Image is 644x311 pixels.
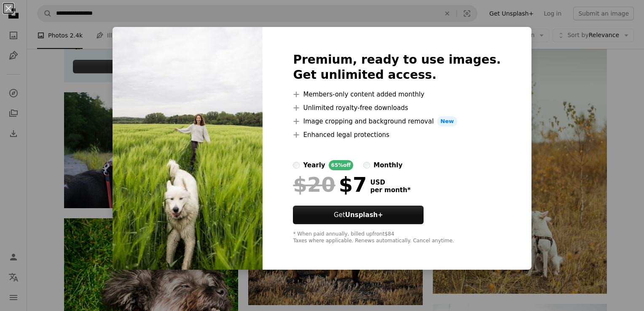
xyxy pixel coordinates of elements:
[329,160,354,170] div: 65% off
[293,231,501,244] div: * When paid annually, billed upfront $84 Taxes where applicable. Renews automatically. Cancel any...
[437,116,457,126] span: New
[293,103,501,113] li: Unlimited royalty-free downloads
[293,174,335,196] span: $20
[373,160,402,170] div: monthly
[345,211,383,219] strong: Unsplash+
[293,130,501,140] li: Enhanced legal protections
[293,162,300,169] input: yearly65%off
[363,162,370,169] input: monthly
[370,186,411,194] span: per month *
[293,116,501,126] li: Image cropping and background removal
[293,174,367,196] div: $7
[113,27,263,270] img: premium_photo-1663045318688-3d36563129b9
[293,89,501,99] li: Members-only content added monthly
[370,179,411,186] span: USD
[303,160,325,170] div: yearly
[293,52,501,83] h2: Premium, ready to use images. Get unlimited access.
[293,206,424,224] button: GetUnsplash+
